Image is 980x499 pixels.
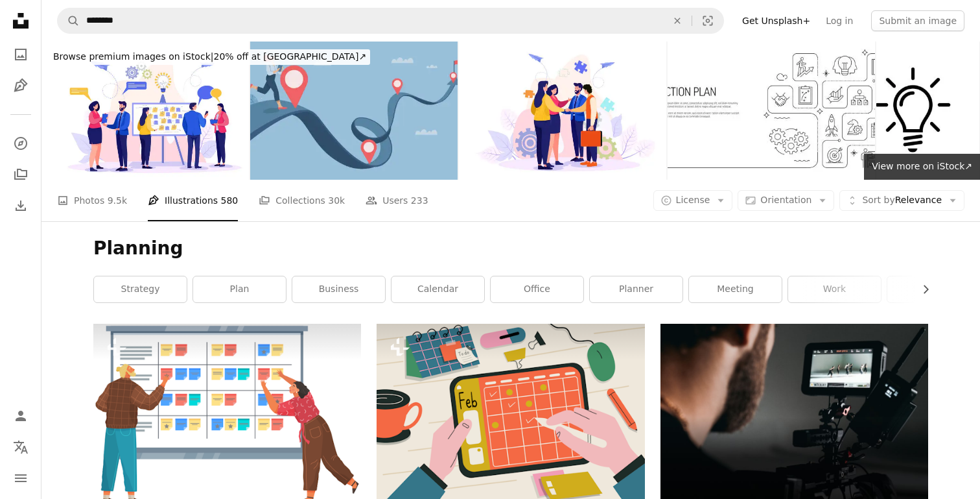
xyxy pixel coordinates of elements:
a: work [788,276,881,302]
button: Sort byRelevance [839,190,964,211]
a: Collections 30k [259,180,345,221]
a: Collections [8,162,34,188]
a: Log in / Sign up [8,403,34,429]
a: Browse premium images on iStock|20% off at [GEOGRAPHIC_DATA]↗ [41,42,378,73]
a: View more on iStock↗ [864,154,980,180]
button: Clear [663,8,692,33]
img: Action Plan Line Art Banner Design. Business, Planning, Strategy, Development, Cooperation. [668,42,875,180]
a: Users 233 [366,180,428,221]
button: Submit an image [871,10,964,31]
a: planner [590,276,682,302]
span: Orientation [760,195,811,205]
a: Log in [818,10,861,31]
span: Browse premium images on iStock | [53,51,213,62]
a: Photos 9.5k [57,180,127,221]
a: meeting [689,276,782,302]
img: Female Project Manager running work on project timeline. Progress in business, Work process or wo... [250,42,458,180]
a: schedule [887,276,980,302]
img: Team of business people celebrate success in work collaboration together, giving high five with j... [459,42,666,180]
button: Menu [8,465,34,491]
span: License [676,195,710,205]
a: Download History [8,193,34,219]
span: Relevance [862,194,942,207]
a: strategy [94,276,187,302]
span: View more on iStock ↗ [872,161,972,171]
button: License [653,190,733,211]
a: calendar [391,276,484,302]
a: Explore [8,130,34,156]
button: Search Unsplash [58,8,80,33]
a: A person using a tablet with a calendar on it [377,407,644,419]
img: Business people in workshop meeting room with whiteboard and sticky notes, workshop, business dis... [41,42,249,180]
span: 20% off at [GEOGRAPHIC_DATA] ↗ [53,51,366,62]
span: 233 [411,193,428,208]
span: 9.5k [108,193,127,208]
a: office [491,276,583,302]
button: Orientation [738,190,834,211]
span: 30k [328,193,345,208]
a: Home — Unsplash [8,8,34,36]
button: Language [8,434,34,460]
a: Get Unsplash+ [734,10,818,31]
a: business [292,276,385,302]
h1: Planning [93,237,928,260]
form: Find visuals sitewide [57,8,724,34]
span: Sort by [862,195,894,205]
button: scroll list to the right [914,276,928,302]
a: Task planning, businessmen look at calendar, time management, scheduling, month planning concept.... [93,408,361,420]
button: Visual search [692,8,723,33]
a: Photos [8,42,34,67]
a: Illustrations [8,73,34,99]
a: plan [193,276,286,302]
